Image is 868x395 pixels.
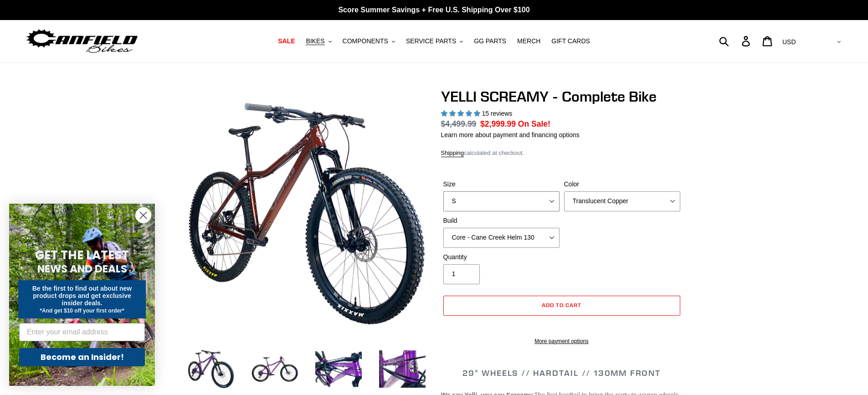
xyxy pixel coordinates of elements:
span: SALE [278,37,295,45]
img: Load image into Gallery viewer, YELLI SCREAMY - Complete Bike [313,344,364,394]
img: YELLI SCREAMY - Complete Bike [188,90,426,328]
a: GIFT CARDS [547,35,595,47]
a: Learn more about payment and financing options [441,131,580,139]
a: GG PARTS [469,35,511,47]
span: GG PARTS [474,37,506,45]
img: Load image into Gallery viewer, YELLI SCREAMY - Complete Bike [250,344,300,394]
span: 5.00 stars [441,110,482,117]
span: 15 reviews [482,110,512,117]
a: SALE [273,35,299,47]
span: BIKES [306,37,324,45]
label: Color [564,180,680,189]
div: calculated at checkout. [441,149,683,158]
s: $4,499.99 [441,119,477,128]
label: Size [443,180,560,189]
span: MERCH [517,37,540,45]
button: Add to cart [443,296,680,316]
button: Become an Insider! [19,348,145,366]
img: Load image into Gallery viewer, YELLI SCREAMY - Complete Bike [377,344,427,394]
span: Be the first to find out about new product drops and get exclusive insider deals. [32,285,132,307]
a: More payment options [443,337,680,345]
span: *And get $10 off your first order* [40,308,124,314]
label: Build [443,216,560,226]
span: NEWS AND DEALS [37,262,127,276]
button: Close dialog [135,207,151,223]
a: Shipping [441,149,464,157]
span: GIFT CARDS [551,37,590,45]
a: MERCH [513,35,545,47]
button: SERVICE PARTS [401,35,467,47]
span: Add to cart [542,302,581,308]
span: GET THE LATEST [35,247,129,263]
h1: YELLI SCREAMY - Complete Bike [441,88,683,105]
button: BIKES [301,35,336,47]
span: SERVICE PARTS [406,37,456,45]
input: Search [724,31,747,51]
img: Canfield Bikes [25,27,139,56]
button: COMPONENTS [338,35,400,47]
img: Load image into Gallery viewer, YELLI SCREAMY - Complete Bike [186,344,236,394]
span: $2,999.99 [480,119,516,128]
label: Quantity [443,252,560,262]
input: Enter your email address [19,323,145,341]
span: COMPONENTS [343,37,388,45]
span: 29" WHEELS // HARDTAIL // 130MM FRONT [462,368,661,378]
span: On Sale! [518,118,550,130]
